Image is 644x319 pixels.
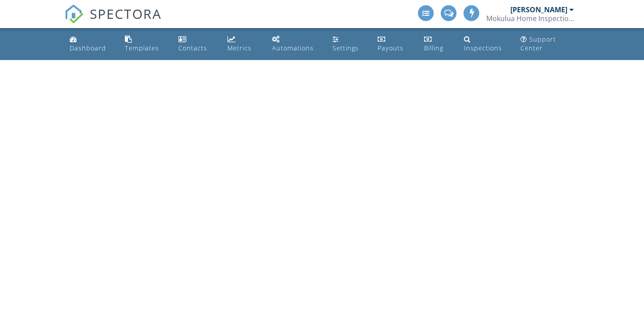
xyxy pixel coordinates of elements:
a: Automations (Basic) [269,32,322,57]
a: Dashboard [66,32,114,57]
div: [PERSON_NAME] [510,5,567,14]
a: Metrics [224,32,262,57]
a: Support Center [517,32,578,57]
span: SPECTORA [90,4,162,23]
div: Templates [125,44,159,52]
div: Billing [424,44,443,52]
a: Payouts [374,32,413,57]
div: Inspections [464,44,502,52]
a: Settings [329,32,367,57]
div: Contacts [178,44,207,52]
div: Automations [272,44,314,52]
div: Mokulua Home Inspections [486,14,574,23]
a: Contacts [175,32,217,57]
a: Templates [121,32,167,57]
div: Support Center [520,35,556,52]
div: Settings [333,44,359,52]
a: SPECTORA [64,12,162,30]
img: The Best Home Inspection Software - Spectora [64,4,84,24]
div: Metrics [227,44,251,52]
div: Dashboard [70,44,106,52]
a: Billing [421,32,453,57]
a: Inspections [460,32,510,57]
div: Payouts [378,44,403,52]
